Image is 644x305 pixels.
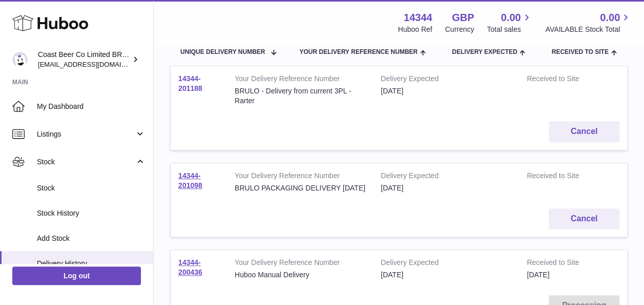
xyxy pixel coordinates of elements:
span: 0.00 [501,11,521,25]
button: Cancel [549,208,619,230]
strong: Delivery Expected [381,171,511,183]
a: 0.00 Total sales [487,11,532,34]
span: Your Delivery Reference Number [299,49,418,55]
span: Unique Delivery Number [180,49,265,55]
div: [DATE] [381,270,511,280]
span: [EMAIL_ADDRESS][DOMAIN_NAME] [38,60,151,68]
div: [DATE] [381,86,511,96]
span: Received to Site [551,49,608,55]
strong: GBP [452,11,474,25]
div: Huboo Ref [398,25,432,34]
button: Cancel [549,121,619,142]
a: Log out [12,266,141,285]
a: 14344-201098 [178,171,202,189]
span: Stock [37,183,146,193]
img: internalAdmin-14344@internal.huboo.com [12,52,28,67]
strong: Received to Site [527,74,593,86]
span: AVAILABLE Stock Total [545,25,632,34]
span: Total sales [487,25,532,34]
div: Huboo Manual Delivery [235,270,365,280]
a: 14344-200436 [178,258,202,276]
a: 14344-201188 [178,74,202,92]
span: [DATE] [527,271,549,279]
a: 0.00 AVAILABLE Stock Total [545,11,632,34]
div: [DATE] [381,183,511,193]
div: Currency [445,25,474,34]
strong: Delivery Expected [381,258,511,270]
strong: Received to Site [527,258,593,270]
div: BRULO - Delivery from current 3PL - Rarter [235,86,365,106]
span: Delivery Expected [452,49,517,55]
div: Coast Beer Co Limited BRULO [38,50,130,69]
span: Stock [37,157,135,167]
span: My Dashboard [37,102,146,111]
strong: 14344 [404,11,432,25]
span: 0.00 [600,11,620,25]
span: Stock History [37,208,146,218]
strong: Delivery Expected [381,74,511,86]
strong: Received to Site [527,171,593,183]
span: Delivery History [37,259,146,269]
strong: Your Delivery Reference Number [235,258,365,270]
span: Add Stock [37,234,146,243]
strong: Your Delivery Reference Number [235,171,365,183]
div: BRULO PACKAGING DELIVERY [DATE] [235,183,365,193]
strong: Your Delivery Reference Number [235,74,365,86]
span: Listings [37,129,135,139]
